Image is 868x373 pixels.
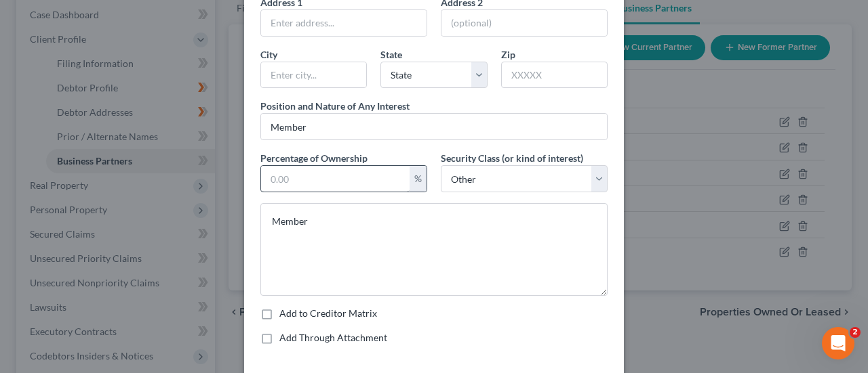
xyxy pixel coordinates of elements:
label: State [380,47,402,62]
label: Percentage of Ownership [260,151,368,165]
iframe: Intercom live chat [822,327,854,359]
label: Add Through Attachment [279,331,387,345]
input: -- [261,114,607,139]
label: Zip [501,47,515,62]
input: XXXXX [501,62,608,89]
input: 0.00 [261,166,410,192]
input: Enter address... [261,10,427,36]
label: City [260,47,277,62]
span: 2 [850,327,861,338]
input: Enter city... [261,62,366,88]
div: % [410,166,427,192]
label: Security Class (or kind of interest) [441,151,583,165]
label: Position and Nature of Any Interest [260,99,410,113]
input: (optional) [441,10,607,36]
label: Add to Creditor Matrix [279,307,377,320]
